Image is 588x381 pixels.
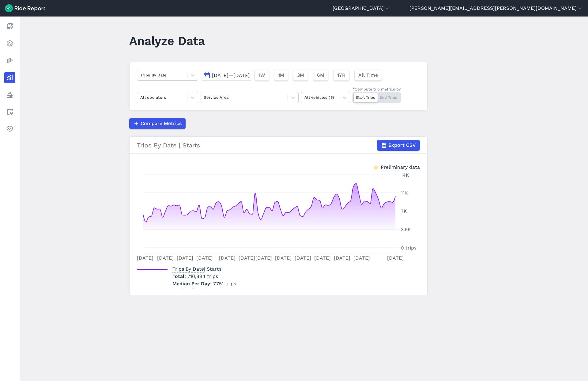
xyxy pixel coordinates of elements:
[137,255,153,261] tspan: [DATE]
[255,255,272,261] tspan: [DATE]
[401,245,417,251] tspan: 0 trips
[258,72,265,79] span: 1W
[4,21,15,32] a: Report
[201,70,252,81] button: [DATE]—[DATE]
[337,72,345,79] span: 1YR
[381,164,420,170] div: Preliminary data
[239,255,255,261] tspan: [DATE]
[352,86,401,92] div: *Compute trip metrics by
[333,70,349,81] button: 1YR
[278,72,284,79] span: 1M
[401,190,408,196] tspan: 11K
[172,279,213,287] span: Median Per Day
[172,264,204,272] span: Trips By Date
[354,70,382,81] button: All Time
[4,124,15,135] a: Health
[177,255,193,261] tspan: [DATE]
[141,120,182,127] span: Compare Metrics
[358,72,378,79] span: All Time
[4,106,15,117] a: Areas
[313,70,328,81] button: 6M
[5,4,45,12] img: Ride Report
[137,140,420,151] div: Trips By Date | Starts
[4,55,15,66] a: Heatmaps
[172,280,236,287] p: 7,751 trips
[297,72,304,79] span: 3M
[187,273,218,279] span: 710,884 trips
[388,142,416,149] span: Export CSV
[157,255,174,261] tspan: [DATE]
[4,72,15,83] a: Analyze
[172,266,221,272] span: | Starts
[317,72,324,79] span: 6M
[172,273,187,279] span: Total
[4,89,15,100] a: Policy
[333,5,390,12] button: [GEOGRAPHIC_DATA]
[212,72,250,78] span: [DATE]—[DATE]
[334,255,350,261] tspan: [DATE]
[129,32,205,49] h1: Analyze Data
[219,255,236,261] tspan: [DATE]
[401,208,407,214] tspan: 7K
[295,255,311,261] tspan: [DATE]
[275,255,292,261] tspan: [DATE]
[129,118,186,129] button: Compare Metrics
[274,70,288,81] button: 1M
[293,70,308,81] button: 3M
[401,227,411,232] tspan: 3.5K
[4,38,15,49] a: Realtime
[254,70,269,81] button: 1W
[314,255,331,261] tspan: [DATE]
[353,255,370,261] tspan: [DATE]
[196,255,213,261] tspan: [DATE]
[409,5,583,12] button: [PERSON_NAME][EMAIL_ADDRESS][PERSON_NAME][DOMAIN_NAME]
[387,255,404,261] tspan: [DATE]
[377,140,420,151] button: Export CSV
[401,172,409,178] tspan: 14K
